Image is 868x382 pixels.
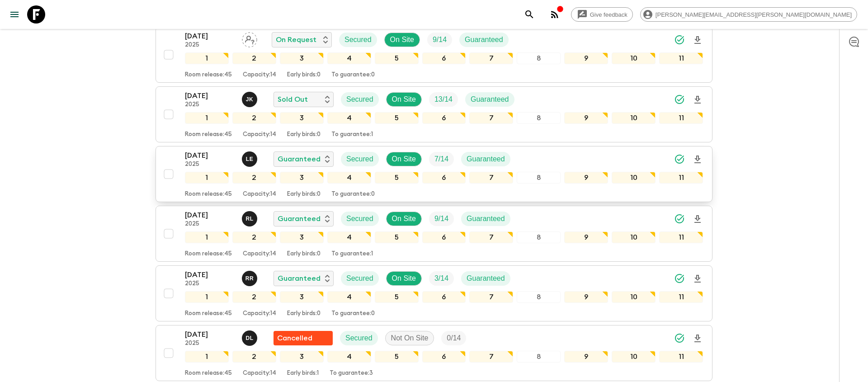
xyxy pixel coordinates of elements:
[469,112,513,124] div: 7
[345,333,373,344] p: Secured
[185,42,235,49] p: 2025
[517,52,561,64] div: 8
[585,11,632,18] span: Give feedback
[287,370,319,377] p: Early birds: 1
[185,112,229,124] div: 1
[385,331,434,345] div: Not On Site
[517,351,561,363] div: 8
[517,231,561,243] div: 8
[612,231,656,243] div: 10
[692,154,703,165] svg: Download Onboarding
[246,96,254,103] p: J K
[692,333,703,344] svg: Download Onboarding
[659,291,703,303] div: 11
[245,215,253,222] p: R L
[467,154,505,165] p: Guaranteed
[674,94,685,105] svg: Synced Successfully
[242,330,259,346] button: DL
[386,212,422,226] div: On Site
[640,7,857,22] div: [PERSON_NAME][EMAIL_ADDRESS][PERSON_NAME][DOMAIN_NAME]
[469,231,513,243] div: 7
[392,213,416,224] p: On Site
[375,351,419,363] div: 5
[245,335,253,342] p: D L
[375,172,419,184] div: 5
[243,191,276,198] p: Capacity: 14
[185,250,232,258] p: Room release: 45
[422,351,466,363] div: 6
[434,154,448,165] p: 7 / 14
[185,172,229,184] div: 1
[287,131,321,138] p: Early birds: 0
[674,154,685,165] svg: Synced Successfully
[246,156,254,163] p: L E
[341,92,379,107] div: Secured
[386,271,422,286] div: On Site
[280,231,324,243] div: 3
[520,5,538,24] button: search adventures
[331,191,375,198] p: To guarantee: 0
[465,34,503,45] p: Guaranteed
[386,152,422,166] div: On Site
[447,333,461,344] p: 0 / 14
[185,150,235,161] p: [DATE]
[185,90,235,101] p: [DATE]
[429,271,454,286] div: Trip Fill
[674,213,685,224] svg: Synced Successfully
[674,34,685,45] svg: Synced Successfully
[280,291,324,303] div: 3
[280,172,324,184] div: 3
[232,231,276,243] div: 2
[346,273,373,284] p: Secured
[564,291,608,303] div: 9
[341,152,379,166] div: Secured
[242,271,259,286] button: RR
[327,112,371,124] div: 4
[287,250,321,258] p: Early birds: 0
[243,131,276,138] p: Capacity: 14
[467,213,505,224] p: Guaranteed
[185,71,232,79] p: Room release: 45
[429,92,458,107] div: Trip Fill
[242,92,259,107] button: JK
[692,35,703,46] svg: Download Onboarding
[185,340,235,347] p: 2025
[384,33,420,47] div: On Site
[330,370,373,377] p: To guarantee: 3
[156,86,712,142] button: [DATE]2025Jamie KeenanSold OutSecuredOn SiteTrip FillGuaranteed1234567891011Room release:45Capaci...
[280,52,324,64] div: 3
[232,52,276,64] div: 2
[341,271,379,286] div: Secured
[392,273,416,284] p: On Site
[346,154,373,165] p: Secured
[467,273,505,284] p: Guaranteed
[392,94,416,105] p: On Site
[517,291,561,303] div: 8
[5,5,24,24] button: menu
[331,250,373,258] p: To guarantee: 1
[242,333,259,340] span: Dylan Lees
[280,112,324,124] div: 3
[185,351,229,363] div: 1
[612,52,656,64] div: 10
[344,34,372,45] p: Secured
[185,191,232,198] p: Room release: 45
[327,351,371,363] div: 4
[391,333,429,344] p: Not On Site
[434,273,448,284] p: 3 / 14
[659,52,703,64] div: 11
[375,52,419,64] div: 5
[185,101,235,108] p: 2025
[517,112,561,124] div: 8
[386,92,422,107] div: On Site
[659,351,703,363] div: 11
[156,27,712,83] button: [DATE]2025Assign pack leaderOn RequestSecuredOn SiteTrip FillGuaranteed1234567891011Room release:...
[339,33,377,47] div: Secured
[471,94,509,105] p: Guaranteed
[651,11,857,18] span: [PERSON_NAME][EMAIL_ADDRESS][PERSON_NAME][DOMAIN_NAME]
[245,275,254,282] p: R R
[564,52,608,64] div: 9
[185,52,229,64] div: 1
[278,94,308,105] p: Sold Out
[185,269,235,280] p: [DATE]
